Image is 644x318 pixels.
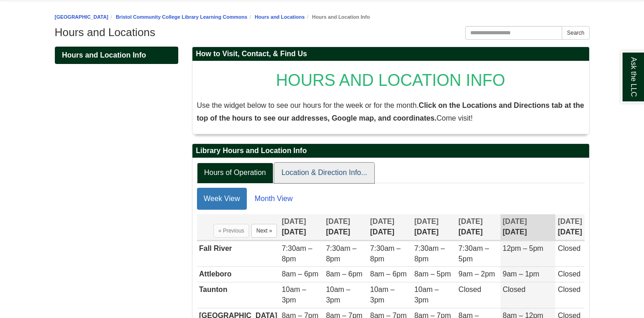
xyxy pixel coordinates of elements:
[197,101,584,122] span: Use the widget below to see our hours for the week or for the month. Come visit!
[458,244,489,263] span: 7:30am – 5pm
[458,270,495,278] span: 9am – 2pm
[55,26,590,39] h1: Hours and Locations
[197,163,273,183] a: Hours of Operation
[456,214,500,240] th: [DATE]
[282,286,306,304] span: 10am – 3pm
[326,217,350,225] span: [DATE]
[414,270,451,278] span: 8am – 5pm
[326,270,362,278] span: 8am – 6pm
[326,244,357,263] span: 7:30am – 8pm
[197,101,584,122] strong: Click on the Locations and Directions tab at the top of the hours to see our addresses, Google ma...
[558,286,580,293] span: Closed
[503,286,526,293] span: Closed
[412,214,456,240] th: [DATE]
[55,13,590,21] nav: breadcrumb
[251,224,277,238] button: Next »
[326,286,350,304] span: 10am – 3pm
[55,47,178,64] a: Hours and Location Info
[197,267,280,282] td: Attleboro
[500,214,556,240] th: [DATE]
[562,26,589,40] button: Search
[370,286,394,304] span: 10am – 3pm
[197,282,280,308] td: Taunton
[558,244,580,252] span: Closed
[197,188,247,210] a: Week View
[558,217,582,225] span: [DATE]
[248,188,299,210] a: Month View
[555,214,584,240] th: [DATE]
[458,286,481,293] span: Closed
[192,144,589,158] h2: Library Hours and Location Info
[282,270,318,278] span: 8am – 6pm
[558,270,580,278] span: Closed
[62,51,146,59] span: Hours and Location Info
[255,14,304,20] a: Hours and Locations
[414,244,445,263] span: 7:30am – 8pm
[414,217,438,225] span: [DATE]
[213,224,250,238] button: « Previous
[55,47,178,64] div: Guide Pages
[305,13,370,21] li: Hours and Location Info
[414,286,438,304] span: 10am – 3pm
[370,217,394,225] span: [DATE]
[458,217,483,225] span: [DATE]
[324,214,368,240] th: [DATE]
[370,244,401,263] span: 7:30am – 8pm
[197,241,280,267] td: Fall River
[192,47,589,61] h2: How to Visit, Contact, & Find Us
[116,14,247,20] a: Bristol Community College Library Learning Commons
[370,270,407,278] span: 8am – 6pm
[503,244,543,252] span: 12pm – 5pm
[55,14,109,20] a: [GEOGRAPHIC_DATA]
[279,214,324,240] th: [DATE]
[503,217,527,225] span: [DATE]
[282,217,306,225] span: [DATE]
[503,270,539,278] span: 9am – 1pm
[274,163,375,183] a: Location & Direction Info...
[282,244,312,263] span: 7:30am – 8pm
[368,214,412,240] th: [DATE]
[276,71,505,90] span: HOURS AND LOCATION INFO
